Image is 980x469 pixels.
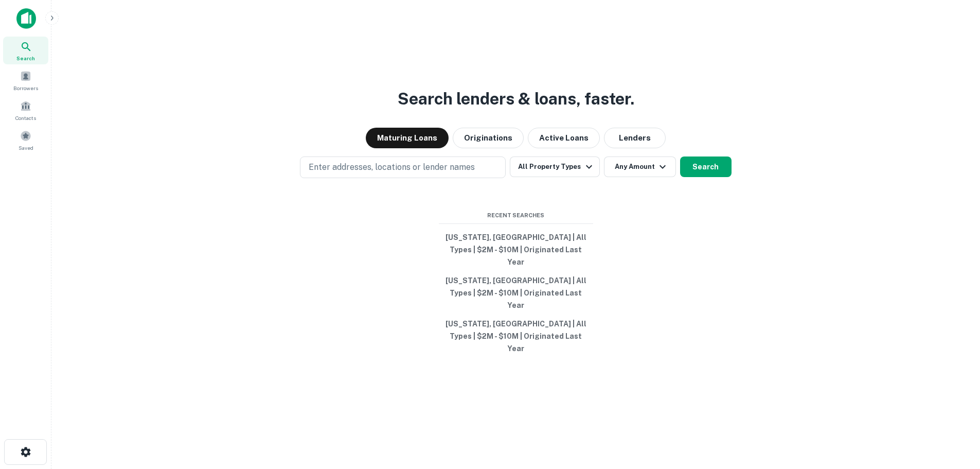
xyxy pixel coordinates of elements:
[309,161,475,173] p: Enter addresses, locations or lender names
[15,114,36,122] span: Contacts
[604,157,676,177] button: Any Amount
[604,128,666,148] button: Lenders
[439,315,593,358] button: [US_STATE], [GEOGRAPHIC_DATA] | All Types | $2M - $10M | Originated Last Year
[300,157,506,178] button: Enter addresses, locations or lender names
[528,128,600,148] button: Active Loans
[439,271,593,315] button: [US_STATE], [GEOGRAPHIC_DATA] | All Types | $2M - $10M | Originated Last Year
[680,157,732,177] button: Search
[929,354,980,403] iframe: Chat Widget
[16,8,36,29] img: capitalize-icon.png
[398,86,634,111] h3: Search lenders & loans, faster.
[510,157,599,177] button: All Property Types
[19,144,33,152] span: Saved
[13,84,38,92] span: Borrowers
[366,128,449,148] button: Maturing Loans
[3,37,48,64] a: Search
[453,128,524,148] button: Originations
[3,66,48,94] a: Borrowers
[439,228,593,271] button: [US_STATE], [GEOGRAPHIC_DATA] | All Types | $2M - $10M | Originated Last Year
[3,96,48,124] a: Contacts
[3,126,48,154] a: Saved
[16,54,35,62] span: Search
[439,211,593,220] span: Recent Searches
